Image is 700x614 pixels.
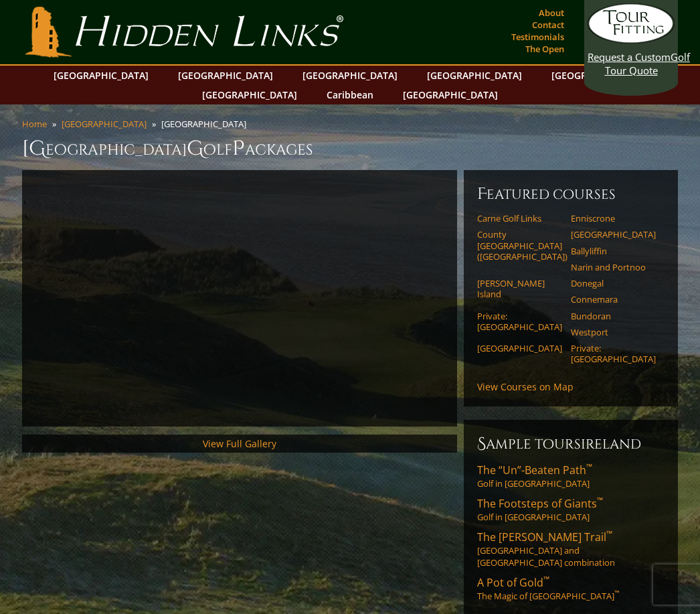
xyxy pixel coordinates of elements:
[477,575,549,590] span: A Pot of Gold
[545,66,653,85] a: [GEOGRAPHIC_DATA]
[588,50,671,64] span: Request a Custom
[22,118,47,130] a: Home
[571,262,656,273] a: Narin and Portnoo
[571,229,656,240] a: [GEOGRAPHIC_DATA]
[161,118,252,130] li: [GEOGRAPHIC_DATA]
[296,66,404,85] a: [GEOGRAPHIC_DATA]
[477,343,562,354] a: [GEOGRAPHIC_DATA]
[508,27,567,46] a: Testimonials
[203,437,276,450] a: View Full Gallery
[614,589,619,598] sup: ™
[477,463,665,489] a: The “Un”-Beaten Path™Golf in [GEOGRAPHIC_DATA]
[320,85,380,104] a: Caribbean
[477,213,562,224] a: Carne Golf Links
[62,118,147,130] a: [GEOGRAPHIC_DATA]
[588,3,675,77] a: Request a CustomGolf Tour Quote
[477,380,574,393] a: View Courses on Map
[477,575,665,602] a: A Pot of Gold™The Magic of [GEOGRAPHIC_DATA]™
[477,463,592,477] span: The “Un”-Beaten Path
[187,135,203,162] span: G
[522,40,567,58] a: The Open
[606,528,612,540] sup: ™
[571,213,656,224] a: Enniscrone
[396,85,505,104] a: [GEOGRAPHIC_DATA]
[477,530,612,544] span: The [PERSON_NAME] Trail
[195,85,304,104] a: [GEOGRAPHIC_DATA]
[477,311,562,333] a: Private: [GEOGRAPHIC_DATA]
[571,311,656,321] a: Bundoran
[571,246,656,256] a: Ballyliffin
[171,66,280,85] a: [GEOGRAPHIC_DATA]
[571,327,656,337] a: Westport
[586,461,592,473] sup: ™
[477,496,665,523] a: The Footsteps of Giants™Golf in [GEOGRAPHIC_DATA]
[597,495,603,506] sup: ™
[232,135,245,162] span: P
[543,574,549,585] sup: ™
[529,15,567,34] a: Contact
[477,278,562,300] a: [PERSON_NAME] Island
[477,496,603,511] span: The Footsteps of Giants
[420,66,529,85] a: [GEOGRAPHIC_DATA]
[571,294,656,305] a: Connemara
[47,66,155,85] a: [GEOGRAPHIC_DATA]
[477,530,665,568] a: The [PERSON_NAME] Trail™[GEOGRAPHIC_DATA] and [GEOGRAPHIC_DATA] combination
[571,278,656,289] a: Donegal
[477,183,665,205] h6: Featured Courses
[477,229,562,262] a: County [GEOGRAPHIC_DATA] ([GEOGRAPHIC_DATA])
[571,343,656,365] a: Private: [GEOGRAPHIC_DATA]
[535,3,567,22] a: About
[22,135,678,162] h1: [GEOGRAPHIC_DATA] olf ackages
[477,433,665,455] h6: Sample ToursIreland
[35,183,444,413] iframe: Sir-Nick-on-Northwest-Ireland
